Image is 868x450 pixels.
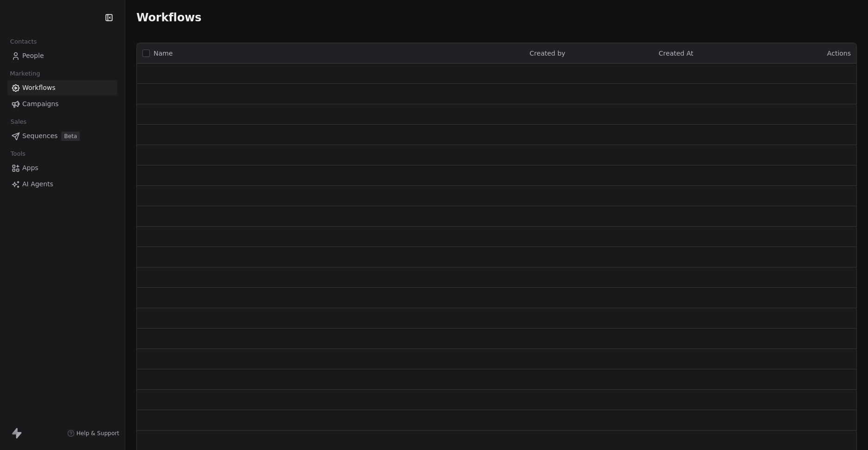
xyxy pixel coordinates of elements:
a: Help & Support [67,430,119,437]
span: Help & Support [77,430,119,437]
span: Actions [827,50,851,57]
span: Name [154,49,173,58]
span: AI Agents [22,179,53,189]
a: People [7,48,117,63]
span: Sales [6,115,31,129]
a: Workflows [7,80,117,95]
span: Created by [530,50,566,57]
a: SequencesBeta [7,128,117,144]
a: Campaigns [7,96,117,112]
span: Workflows [136,11,201,24]
span: Contacts [6,35,41,49]
span: Apps [22,163,39,173]
span: Created At [659,50,694,57]
a: Apps [7,160,117,176]
span: People [22,51,44,61]
span: Workflows [22,83,56,93]
span: Marketing [6,67,44,81]
span: Beta [61,132,80,141]
a: AI Agents [7,177,117,192]
span: Sequences [22,131,58,141]
span: Campaigns [22,99,58,109]
span: Tools [6,147,29,161]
